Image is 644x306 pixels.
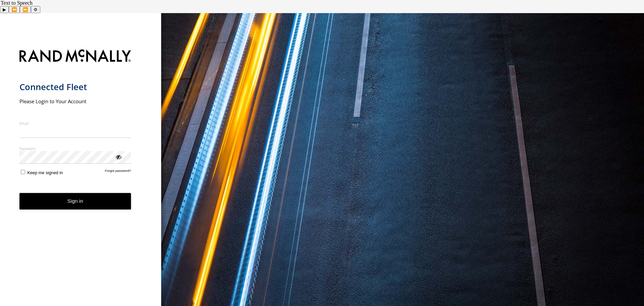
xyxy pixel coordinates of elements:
h1: Connected Fleet [19,81,131,92]
button: Settings [31,6,40,13]
label: Email [19,121,131,126]
div: ViewPassword [115,153,122,160]
a: Forgot password? [105,169,131,175]
button: Sign in [19,193,131,209]
img: Rand McNally [19,48,131,65]
button: Previous [9,6,20,13]
label: Password [19,146,131,151]
span: Keep me signed in [27,170,63,175]
input: Keep me signed in [21,170,25,174]
button: Forward [20,6,31,13]
h2: Please Login to Your Account [19,98,131,105]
